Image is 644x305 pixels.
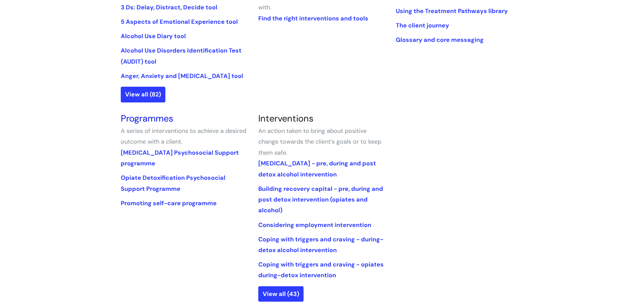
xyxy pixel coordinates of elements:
a: Programmes [121,112,173,124]
a: Promoting self-care programme [121,199,217,207]
a: [MEDICAL_DATA] Psychosocial Support programme [121,149,239,167]
span: A series of interventions to achieve a desired outcome with a client. [121,127,246,146]
a: Glossary and core messaging [396,36,484,44]
a: Anger, Anxiety and [MEDICAL_DATA] tool [121,72,243,80]
a: Using the Treatment Pathways library [396,7,508,15]
a: Considering employment intervention [258,221,371,229]
a: [MEDICAL_DATA] - pre, during and post detox alcohol intervention [258,159,376,178]
a: Alcohol Use Disorders Identification Test (AUDIT) tool [121,47,241,65]
a: Coping with triggers and craving - during-detox alcohol intervention [258,235,383,254]
a: The client journey [396,21,449,29]
a: Building recovery capital - pre, during and post detox intervention (opiates and alcohol) [258,185,383,215]
a: 5 Aspects of Emotional Experience tool [121,18,238,26]
a: View all (82) [121,87,165,102]
a: Alcohol Use Diary tool [121,32,186,40]
a: Coping with triggers and craving - opiates during-detox intervention [258,260,384,279]
a: 3 Ds: Delay, Distract, Decide tool [121,3,217,11]
a: View all (43) [258,286,304,302]
span: An action taken to bring about positive change towards the client’s goals or to keep them safe. [258,127,381,157]
a: Opiate Detoxification Psychosocial Support Programme [121,174,225,193]
a: Find the right interventions and tools [258,14,368,22]
a: Interventions [258,112,314,124]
